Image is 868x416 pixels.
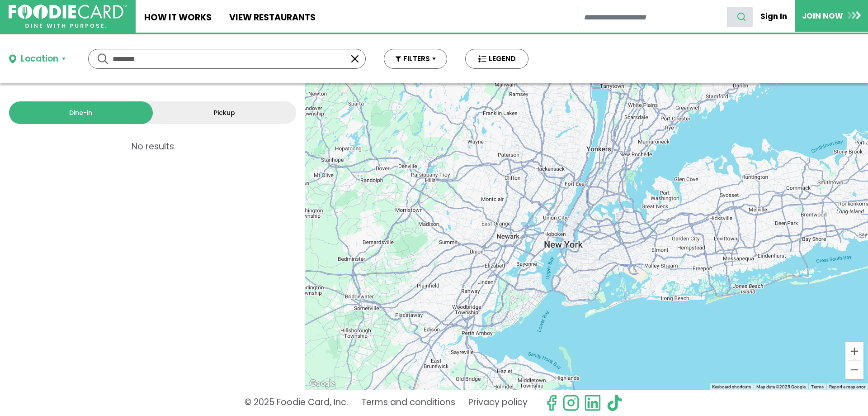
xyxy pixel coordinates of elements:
[753,6,795,26] a: Sign In
[9,101,153,124] a: Dine-in
[727,7,753,27] button: search
[307,378,337,390] img: Google
[21,53,58,66] div: Location
[829,384,865,389] a: Report a map error
[543,394,560,411] svg: check us out on facebook
[756,384,806,389] span: Map data ©2025 Google
[307,378,337,390] a: Open this area in Google Maps (opens a new window)
[845,342,863,360] button: Zoom in
[9,5,127,29] img: FoodieCard; Eat, Drink, Save, Donate
[384,49,447,69] button: FILTERS
[465,49,528,69] button: LEGEND
[153,101,297,124] a: Pickup
[468,394,528,411] a: Privacy policy
[2,142,303,151] p: No results
[712,384,751,390] button: Keyboard shortcuts
[245,394,348,411] p: © 2025 Foodie Card, Inc.
[584,394,601,411] img: linkedin.svg
[361,394,455,411] a: Terms and conditions
[9,53,66,66] button: Location
[606,394,623,411] img: tiktok.svg
[811,384,824,389] a: Terms
[577,7,727,27] input: restaurant search
[845,361,863,379] button: Zoom out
